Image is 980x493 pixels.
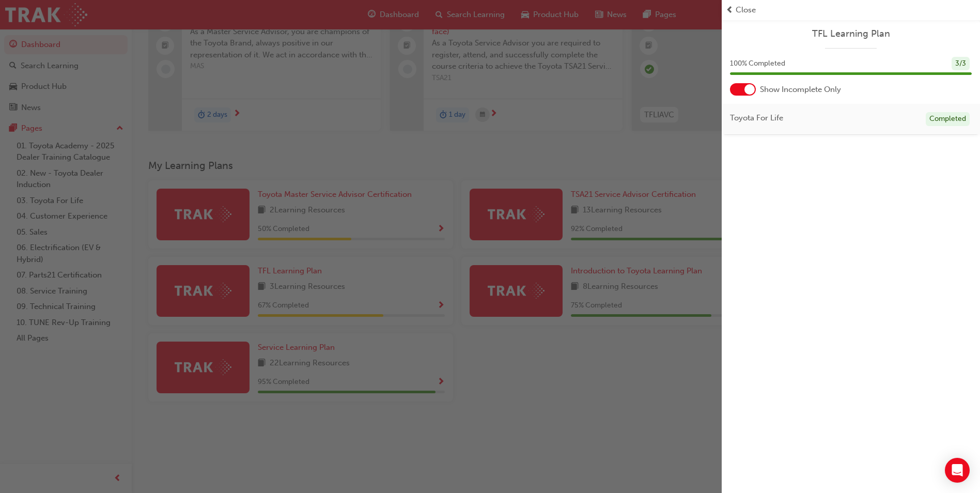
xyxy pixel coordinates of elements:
[730,58,785,70] span: 100 % Completed
[926,112,970,126] div: Completed
[952,57,970,71] div: 3 / 3
[730,112,783,124] span: Toyota For Life
[726,4,734,16] span: prev-icon
[945,458,970,483] div: Open Intercom Messenger
[760,84,841,96] span: Show Incomplete Only
[736,4,756,16] span: Close
[726,4,976,16] button: prev-iconClose
[730,28,972,40] a: TFL Learning Plan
